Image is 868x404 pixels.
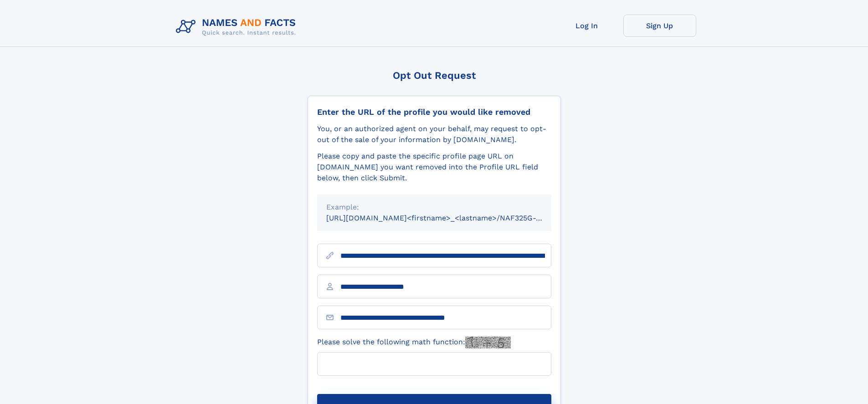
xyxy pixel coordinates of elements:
label: Please solve the following math function: [317,337,511,348]
img: Logo Names and Facts [172,15,303,39]
div: Please copy and paste the specific profile page URL on [DOMAIN_NAME] you want removed into the Pr... [317,151,551,184]
div: Example: [326,202,542,213]
small: [URL][DOMAIN_NAME]<firstname>_<lastname>/NAF325G-xxxxxxxx [326,214,569,222]
div: Opt Out Request [308,70,561,81]
div: Enter the URL of the profile you would like removed [317,107,551,117]
div: You, or an authorized agent on your behalf, may request to opt-out of the sale of your informatio... [317,123,551,145]
a: Sign Up [623,15,696,37]
a: Log In [550,15,623,37]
